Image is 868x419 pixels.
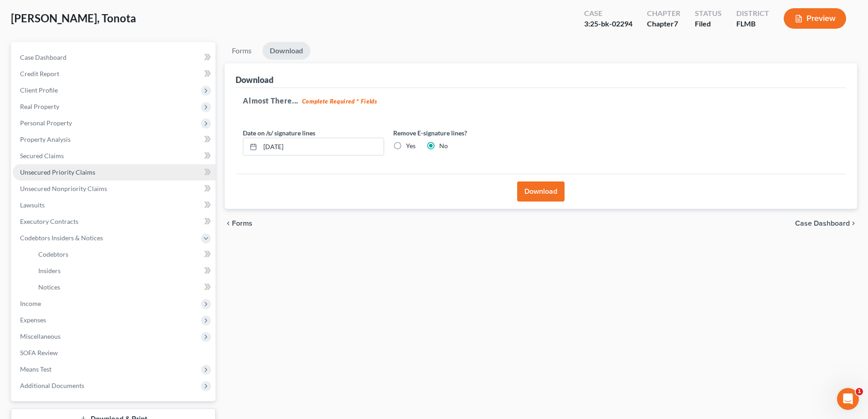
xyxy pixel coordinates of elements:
i: chevron_left [225,220,232,227]
span: Personal Property [20,119,72,127]
a: Forms [225,42,259,60]
span: Lawsuits [20,201,45,209]
div: Chapter [647,8,680,19]
label: Remove E-signature lines? [393,128,534,138]
a: Credit Report [13,66,216,82]
button: Download [517,181,565,202]
a: Unsecured Nonpriority Claims [13,181,216,197]
a: Property Analysis [13,131,216,148]
div: Filed [695,19,722,29]
span: Case Dashboard [20,53,67,61]
div: Download [236,74,273,85]
label: Date on /s/ signature lines [243,128,315,138]
span: Forms [232,220,252,227]
i: chevron_right [850,220,857,227]
a: Executory Contracts [13,213,216,230]
iframe: Intercom live chat [837,388,859,410]
span: Client Profile [20,86,58,94]
span: Unsecured Priority Claims [20,168,95,176]
span: Real Property [20,103,59,110]
span: Insiders [38,267,61,274]
input: MM/DD/YYYY [260,138,384,155]
span: Unsecured Nonpriority Claims [20,185,107,192]
a: Unsecured Priority Claims [13,164,216,181]
div: 3:25-bk-02294 [584,19,632,29]
span: Case Dashboard [795,220,850,227]
a: Lawsuits [13,197,216,213]
a: Case Dashboard [13,49,216,66]
label: No [439,141,448,150]
span: 1 [856,388,863,395]
button: chevron_left Forms [225,220,265,227]
div: Status [695,8,722,19]
div: FLMB [736,19,769,29]
span: Credit Report [20,70,59,78]
span: SOFA Review [20,349,58,357]
span: Secured Claims [20,152,64,160]
span: Codebtors Insiders & Notices [20,234,103,242]
span: Means Test [20,365,51,373]
span: Additional Documents [20,382,84,389]
a: Download [262,42,310,60]
span: Codebtors [38,250,68,258]
span: Notices [38,283,60,291]
div: Case [584,8,632,19]
a: Insiders [31,263,216,279]
span: Executory Contracts [20,217,78,225]
a: Secured Claims [13,148,216,164]
span: Miscellaneous [20,332,61,340]
a: SOFA Review [13,345,216,361]
span: Property Analysis [20,135,71,143]
label: Yes [406,141,416,150]
a: Case Dashboard chevron_right [795,220,857,227]
h5: Almost There... [243,95,839,106]
a: Codebtors [31,246,216,263]
a: Notices [31,279,216,295]
span: Expenses [20,316,46,324]
div: District [736,8,769,19]
div: Chapter [647,19,680,29]
span: 7 [674,19,678,28]
span: [PERSON_NAME], Tonota [11,11,136,25]
button: Preview [784,8,846,29]
strong: Complete Required * Fields [302,98,377,105]
span: Income [20,300,41,307]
